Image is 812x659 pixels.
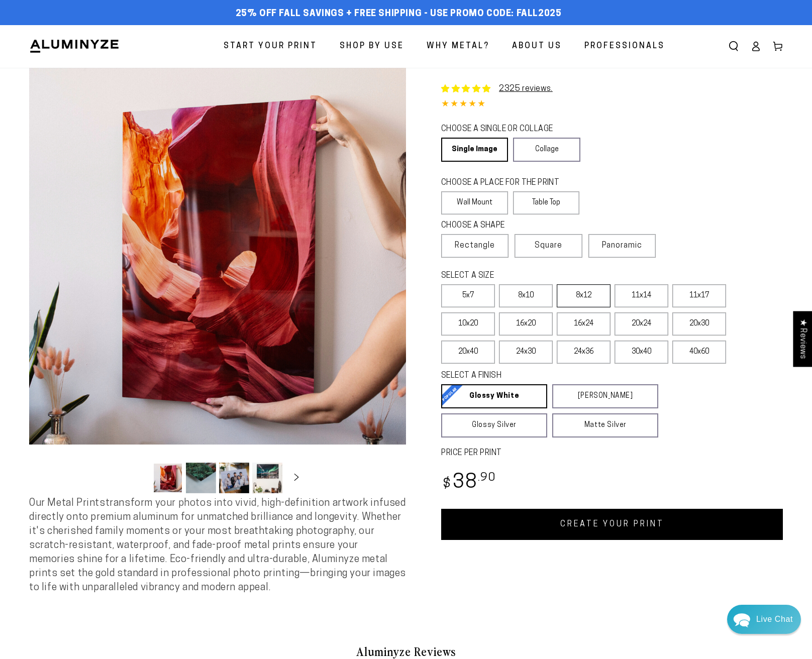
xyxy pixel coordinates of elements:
label: Table Top [513,191,580,214]
span: Away until 11:00 AM [72,50,142,57]
legend: SELECT A FINISH [441,370,634,382]
a: Matte Silver [552,413,658,437]
span: About Us [512,39,562,54]
label: 24x30 [499,341,553,364]
a: Start Your Print [216,33,325,60]
legend: CHOOSE A SINGLE OR COLLAGE [441,124,571,135]
legend: CHOOSE A SHAPE [441,220,572,232]
sup: .90 [478,472,496,484]
a: Professionals [577,33,672,60]
legend: CHOOSE A PLACE FOR THE PRINT [441,177,570,189]
a: 2325 reviews. [441,83,553,95]
span: Why Metal? [427,39,489,54]
a: Glossy Silver [441,413,547,437]
a: [PERSON_NAME] [552,384,658,408]
label: 30x40 [615,341,668,364]
legend: SELECT A SIZE [441,270,642,282]
label: PRICE PER PRINT [441,448,783,459]
label: 11x14 [615,284,668,307]
button: Load image 1 in gallery view [153,463,183,493]
label: 5x7 [441,284,495,307]
span: Re:amaze [108,286,136,294]
label: 16x20 [499,312,553,336]
label: 16x24 [557,312,611,336]
label: 10x20 [441,312,495,336]
button: Load image 3 in gallery view [219,463,249,493]
a: 2325 reviews. [499,85,553,93]
button: Slide right [285,467,308,489]
img: Marie J [73,15,99,41]
div: Chat widget toggle [727,605,801,634]
a: Single Image [441,138,508,162]
a: Why Metal? [419,33,497,60]
bdi: 38 [441,473,496,493]
img: Helga [115,15,141,41]
span: Professionals [584,39,665,54]
span: Rectangle [455,240,495,252]
span: We run on [77,288,136,293]
span: Start Your Print [224,39,317,54]
label: 8x10 [499,284,553,307]
a: Collage [513,138,580,162]
media-gallery: Gallery Viewer [29,68,406,496]
label: 24x36 [557,341,611,364]
span: Shop By Use [340,39,404,54]
label: 11x17 [672,284,726,307]
span: Panoramic [602,242,642,250]
button: Load image 4 in gallery view [252,463,282,493]
a: Glossy White [441,384,547,408]
span: Our Metal Prints transform your photos into vivid, high-definition artwork infused directly onto ... [29,498,406,593]
span: 25% off FALL Savings + Free Shipping - Use Promo Code: FALL2025 [236,9,562,20]
div: 4.85 out of 5.0 stars [441,97,783,112]
button: Slide left [128,467,150,489]
img: John [94,15,120,41]
a: CREATE YOUR PRINT [441,509,783,540]
label: 8x12 [557,284,611,307]
label: 20x40 [441,341,495,364]
span: $ [443,478,451,491]
div: Contact Us Directly [756,605,793,634]
label: 20x30 [672,312,726,336]
a: About Us [504,33,569,60]
button: Load image 2 in gallery view [186,463,216,493]
label: 40x60 [672,341,726,364]
a: Shop By Use [332,33,412,60]
span: Square [535,240,562,252]
label: 20x24 [615,312,668,336]
div: Click to open Judge.me floating reviews tab [793,311,812,367]
label: Wall Mount [441,191,508,214]
summary: Search our site [723,35,745,57]
a: Leave A Message [66,303,147,319]
img: Aluminyze [29,39,120,54]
